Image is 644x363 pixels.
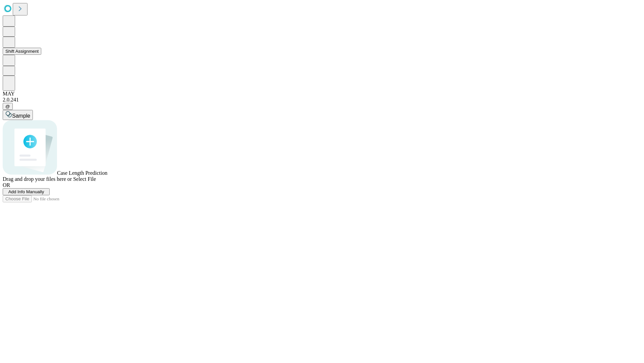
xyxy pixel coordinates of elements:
[3,103,13,110] button: @
[57,170,107,176] span: Case Length Prediction
[3,110,33,120] button: Sample
[3,48,41,55] button: Shift Assignment
[73,176,96,182] span: Select File
[3,188,50,195] button: Add Info Manually
[12,113,30,119] span: Sample
[3,182,10,188] span: OR
[3,97,641,103] div: 2.0.241
[5,104,10,109] span: @
[3,176,72,182] span: Drag and drop your files here or
[3,91,641,97] div: MAY
[8,189,44,194] span: Add Info Manually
